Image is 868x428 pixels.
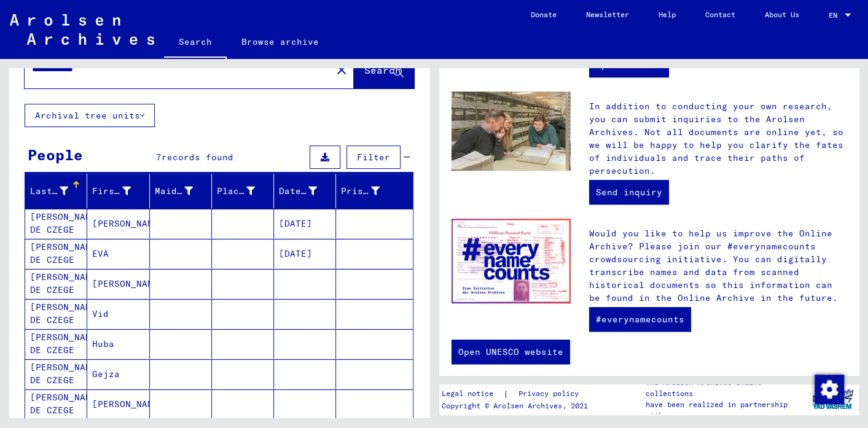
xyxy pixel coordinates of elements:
[164,27,227,59] a: Search
[646,399,806,421] p: have been realized in partnership with
[150,174,212,208] mat-header-cell: Maiden Name
[87,209,149,238] mat-cell: [PERSON_NAME]
[25,269,87,298] mat-cell: [PERSON_NAME] DE CZEGE
[25,389,87,419] mat-cell: [PERSON_NAME] DE CZEGE
[92,185,130,198] div: First Name
[155,181,211,201] div: Maiden Name
[87,299,149,329] mat-cell: Vid
[87,174,149,208] mat-header-cell: First Name
[442,387,503,400] a: Legal notice
[217,185,255,198] div: Place of Birth
[87,359,149,389] mat-cell: Gejza
[341,181,397,201] div: Prisoner #
[279,181,335,201] div: Date of Birth
[30,185,68,198] div: Last Name
[25,174,87,208] mat-header-cell: Last Name
[442,387,593,400] div: |
[589,227,846,305] p: Would you like to help us improve the Online Archive? Please join our #everynamecounts crowdsourc...
[227,27,334,56] a: Browse archive
[341,185,379,198] div: Prisoner #
[334,63,349,77] mat-icon: close
[87,329,149,359] mat-cell: Huba
[87,269,149,298] mat-cell: [PERSON_NAME]
[217,181,273,201] div: Place of Birth
[357,152,390,163] span: Filter
[509,387,593,400] a: Privacy policy
[212,174,274,208] mat-header-cell: Place of Birth
[589,100,846,177] p: In addition to conducting your own research, you can submit inquiries to the Arolsen Archives. No...
[452,91,571,171] img: inquiries.jpg
[25,299,87,329] mat-cell: [PERSON_NAME] DE CZEGE
[25,329,87,359] mat-cell: [PERSON_NAME] DE CZEGE
[25,239,87,268] mat-cell: [PERSON_NAME] DE CZEGE
[336,174,412,208] mat-header-cell: Prisoner #
[442,400,593,411] p: Copyright © Arolsen Archives, 2021
[87,239,149,268] mat-cell: EVA
[25,359,87,389] mat-cell: [PERSON_NAME] DE CZEGE
[346,146,401,169] button: Filter
[452,340,570,364] a: Open UNESCO website
[155,185,193,198] div: Maiden Name
[274,239,336,268] mat-cell: [DATE]
[10,14,154,45] img: Arolsen_neg.svg
[364,64,401,76] span: Search
[274,209,336,238] mat-cell: [DATE]
[25,104,155,127] button: Archival tree units
[589,307,691,332] a: #everynamecounts
[354,50,414,88] button: Search
[815,375,844,404] img: Change consent
[810,384,856,414] img: yv_logo.png
[589,180,669,204] a: Send inquiry
[274,174,336,208] mat-header-cell: Date of Birth
[452,219,571,303] img: enc.jpg
[30,181,87,201] div: Last Name
[279,185,317,198] div: Date of Birth
[156,152,162,163] span: 7
[646,377,806,399] p: The Arolsen Archives online collections
[162,152,233,163] span: records found
[25,209,87,238] mat-cell: [PERSON_NAME] DE CZEGE
[92,181,149,201] div: First Name
[28,144,83,166] div: People
[829,11,842,20] span: EN
[87,389,149,419] mat-cell: [PERSON_NAME]
[329,57,354,82] button: Clear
